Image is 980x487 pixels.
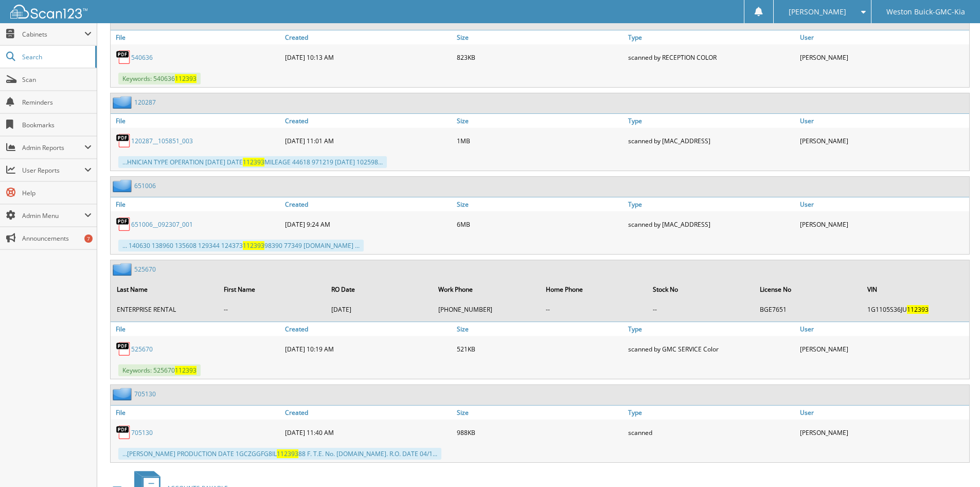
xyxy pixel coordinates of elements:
[243,158,264,166] span: 112393
[454,130,626,151] div: 1MB
[626,197,797,211] a: Type
[111,406,282,419] a: File
[22,30,84,39] span: Cabinets
[22,211,84,220] span: Admin Menu
[118,73,201,85] span: Keywords: 540636
[111,114,282,128] a: File
[219,279,325,300] th: First Name
[797,422,969,443] div: [PERSON_NAME]
[862,279,968,300] th: VIN
[797,114,969,128] a: User
[22,75,92,84] span: Scan
[797,47,969,68] div: [PERSON_NAME]
[282,406,454,419] a: Created
[454,30,626,44] a: Size
[541,301,647,318] td: --
[454,339,626,359] div: 521KB
[118,448,441,460] div: ...[PERSON_NAME] PRODUCTION DATE 1GCZGGFG8IL 88 F. T.E. No. [DOMAIN_NAME]. R.O. DATE 04/1...
[454,422,626,443] div: 988KB
[112,279,218,300] th: Last Name
[326,301,432,318] td: [DATE]
[797,197,969,211] a: User
[118,156,387,168] div: ...HNICIAN TYPE OPERATION [DATE] DATE MILEAGE 44618 971219 [DATE] 102598...
[797,214,969,234] div: [PERSON_NAME]
[626,422,797,443] div: scanned
[626,30,797,44] a: Type
[789,9,846,15] span: [PERSON_NAME]
[862,301,968,318] td: 1G1105S36JU
[282,47,454,68] div: [DATE] 10:13 AM
[797,30,969,44] a: User
[116,216,131,232] img: PDF.png
[929,438,980,487] iframe: Chat Widget
[131,137,193,145] a: 120287__105851_003
[454,114,626,128] a: Size
[22,143,84,152] span: Admin Reports
[175,74,197,83] span: 112393
[626,114,797,128] a: Type
[282,197,454,211] a: Created
[22,98,92,107] span: Reminders
[454,322,626,336] a: Size
[111,197,282,211] a: File
[454,197,626,211] a: Size
[111,322,282,336] a: File
[175,366,197,375] span: 112393
[626,130,797,151] div: scanned by [MAC_ADDRESS]
[113,96,134,109] img: folder2.png
[626,406,797,419] a: Type
[433,279,539,300] th: Work Phone
[116,425,131,440] img: PDF.png
[282,339,454,359] div: [DATE] 10:19 AM
[22,189,92,197] span: Help
[454,214,626,234] div: 6MB
[112,301,218,318] td: ENTERPRISE RENTAL
[626,47,797,68] div: scanned by RECEPTION COLOR
[626,339,797,359] div: scanned by GMC SERVICE Color
[22,121,92,129] span: Bookmarks
[22,166,84,175] span: User Reports
[113,263,134,276] img: folder2.png
[22,234,92,243] span: Announcements
[134,390,156,398] a: 705130
[116,341,131,357] img: PDF.png
[282,322,454,336] a: Created
[282,130,454,151] div: [DATE] 11:01 AM
[131,53,153,62] a: 540636
[118,364,201,376] span: Keywords: 525670
[84,234,93,243] div: 7
[454,406,626,419] a: Size
[277,449,298,458] span: 112393
[118,240,364,251] div: ... 140630 138960 135608 129344 124373 98390 77349 [DOMAIN_NAME] ...
[134,181,156,190] a: 651006
[10,5,87,19] img: scan123-logo-white.svg
[797,130,969,151] div: [PERSON_NAME]
[755,301,861,318] td: BGE7651
[113,388,134,400] img: folder2.png
[131,345,153,354] a: 525670
[282,114,454,128] a: Created
[282,422,454,443] div: [DATE] 11:40 AM
[907,305,929,314] span: 112393
[243,241,264,250] span: 112393
[131,220,193,229] a: 651006__092307_001
[116,133,131,148] img: PDF.png
[282,214,454,234] div: [DATE] 9:24 AM
[433,301,539,318] td: [PHONE_NUMBER]
[648,301,754,318] td: --
[116,49,131,65] img: PDF.png
[541,279,647,300] th: Home Phone
[326,279,432,300] th: RO Date
[755,279,861,300] th: License No
[134,98,156,107] a: 120287
[454,47,626,68] div: 823KB
[626,214,797,234] div: scanned by [MAC_ADDRESS]
[626,322,797,336] a: Type
[797,322,969,336] a: User
[648,279,754,300] th: Stock No
[113,179,134,192] img: folder2.png
[886,9,965,15] span: Weston Buick-GMC-Kia
[219,301,325,318] td: --
[131,428,153,437] a: 705130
